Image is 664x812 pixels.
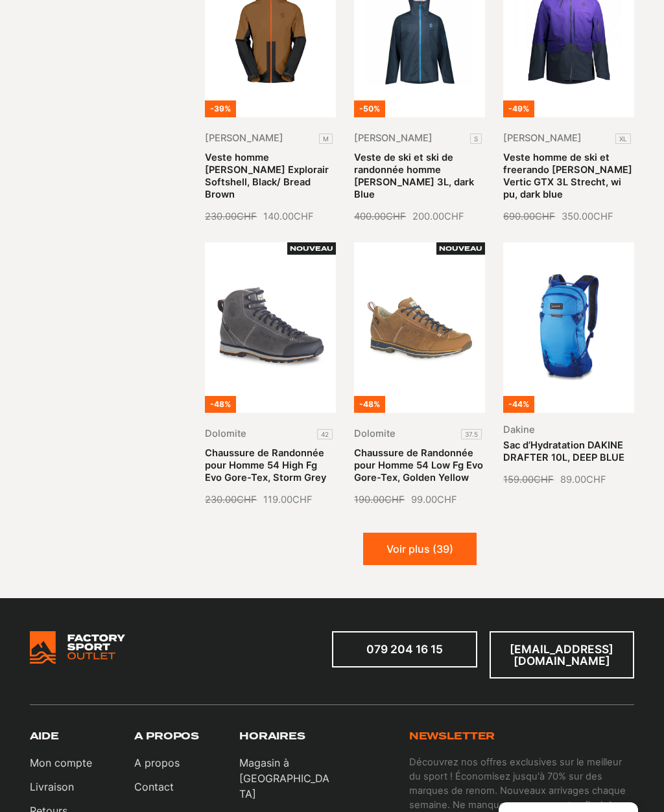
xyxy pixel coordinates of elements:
[503,152,632,200] a: Veste homme de ski et freerando [PERSON_NAME] Vertic GTX 3L Strecht, wi pu, dark blue
[205,152,329,200] a: Veste homme [PERSON_NAME] Explorair Softshell, Black/ Bread Brown
[239,730,305,743] h3: Horaires
[490,631,635,679] a: [EMAIL_ADDRESS][DOMAIN_NAME]
[239,755,332,802] p: Magasin à [GEOGRAPHIC_DATA]
[354,447,483,483] a: Chaussure de Randonnée pour Homme 54 Low Fg Evo Gore-Tex, Golden Yellow
[30,631,125,664] img: Bricks Woocommerce Starter
[409,755,635,812] p: Découvrez nos offres exclusives sur le meilleur du sport ! Économisez jusqu'à 70% sur des marques...
[205,447,326,483] a: Chaussure de Randonnée pour Homme 54 High Fg Evo Gore-Tex, Storm Grey
[134,730,199,743] h3: A propos
[134,755,180,771] a: A propos
[503,439,624,463] a: Sac d’Hydratation DAKINE DRAFTER 10L, DEEP BLUE
[363,533,477,565] button: Voir plus (39)
[409,730,495,743] h3: Newsletter
[134,779,180,795] a: Contact
[30,779,92,795] a: Livraison
[30,755,92,771] a: Mon compte
[30,730,59,743] h3: Aide
[332,631,477,667] a: 079 204 16 15
[354,152,474,200] a: Veste de ski et ski de randonnée homme [PERSON_NAME] 3L, dark Blue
